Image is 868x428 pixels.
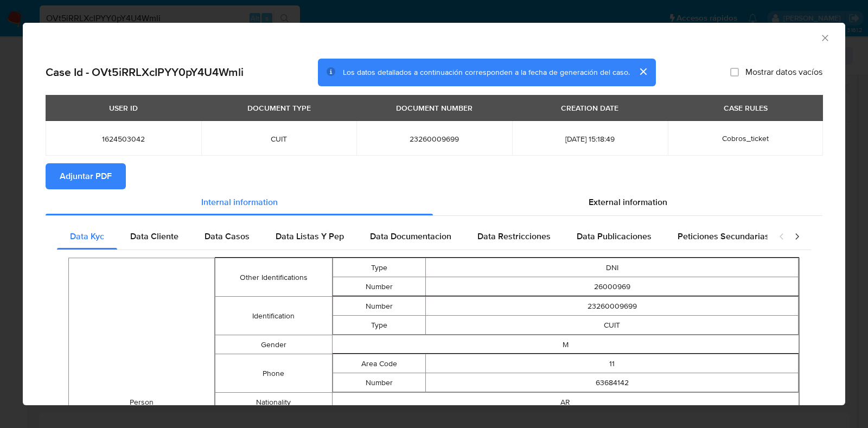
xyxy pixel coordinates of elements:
[370,230,451,242] span: Data Documentacion
[60,164,112,188] span: Adjuntar PDF
[130,230,178,242] span: Data Cliente
[577,230,652,242] span: Data Publicaciones
[201,196,278,208] span: Internal information
[630,59,656,85] button: cerrar
[333,373,426,392] td: Number
[426,277,799,296] td: 26000969
[722,133,769,144] span: Cobros_ticket
[333,354,426,373] td: Area Code
[426,297,799,316] td: 23260009699
[46,65,244,79] h2: Case Id - OVt5iRRLXcIPYY0pY4U4Wmli
[589,196,667,208] span: External information
[426,373,799,392] td: 63684142
[426,258,799,277] td: DNI
[477,230,551,242] span: Data Restricciones
[70,230,104,242] span: Data Kyc
[554,99,625,117] div: CREATION DATE
[215,393,332,412] td: Nationality
[215,297,332,335] td: Identification
[57,223,768,250] div: Detailed internal info
[205,230,250,242] span: Data Casos
[717,99,774,117] div: CASE RULES
[745,67,822,78] span: Mostrar datos vacíos
[333,258,426,277] td: Type
[390,99,479,117] div: DOCUMENT NUMBER
[46,163,126,189] button: Adjuntar PDF
[241,99,317,117] div: DOCUMENT TYPE
[678,230,769,242] span: Peticiones Secundarias
[23,23,845,405] div: closure-recommendation-modal
[276,230,344,242] span: Data Listas Y Pep
[333,277,426,296] td: Number
[333,316,426,335] td: Type
[215,258,332,297] td: Other Identifications
[426,316,799,335] td: CUIT
[343,67,630,78] span: Los datos detallados a continuación corresponden a la fecha de generación del caso.
[215,335,332,354] td: Gender
[525,134,655,144] span: [DATE] 15:18:49
[46,189,822,215] div: Detailed info
[332,335,799,354] td: M
[426,354,799,373] td: 11
[214,134,344,144] span: CUIT
[820,33,829,42] button: Cerrar ventana
[369,134,499,144] span: 23260009699
[215,354,332,393] td: Phone
[333,297,426,316] td: Number
[103,99,144,117] div: USER ID
[332,393,799,412] td: AR
[59,134,188,144] span: 1624503042
[730,68,739,76] input: Mostrar datos vacíos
